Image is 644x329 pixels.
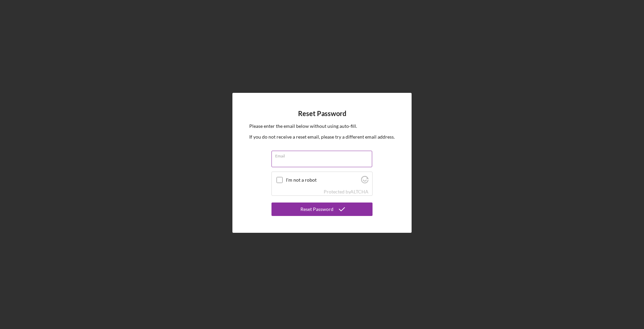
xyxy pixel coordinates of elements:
[249,122,395,130] p: Please enter the email below without using auto-fill.
[361,179,368,184] a: Visit Altcha.org
[271,203,373,216] button: Reset Password
[249,133,395,141] p: If you do not receive a reset email, please try a different email address.
[324,189,368,194] div: Protected by
[286,177,359,183] label: I'm not a robot
[275,151,372,158] label: Email
[298,110,346,117] h4: Reset Password
[350,189,368,194] a: Visit Altcha.org
[300,203,333,216] div: Reset Password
